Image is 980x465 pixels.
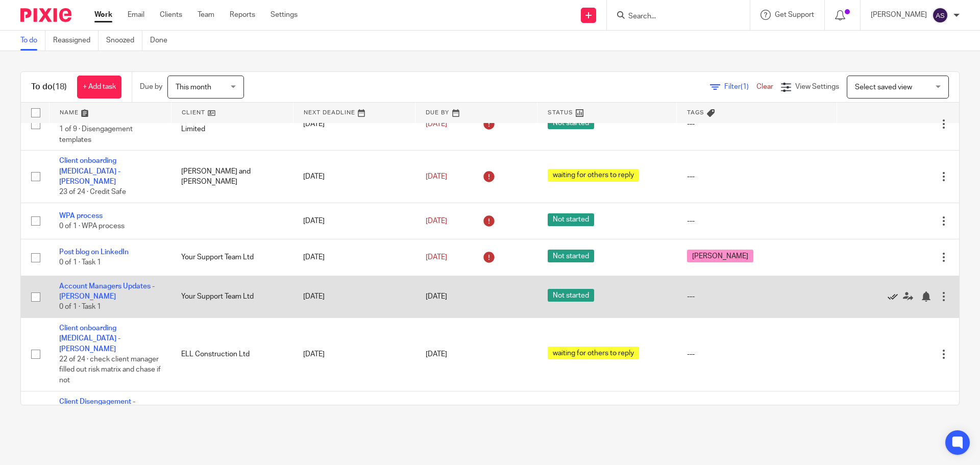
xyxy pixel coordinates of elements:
[548,169,639,182] span: waiting for others to reply
[59,356,161,384] span: 22 of 24 · check client manager filled out risk matrix and chase if not
[548,347,639,359] span: waiting for others to reply
[59,398,135,415] a: Client Disengagement - [PERSON_NAME]
[271,10,298,20] a: Settings
[59,304,101,311] span: 0 of 1 · Task 1
[548,213,594,226] span: Not started
[59,189,126,196] span: 23 of 24 · Credit Safe
[94,10,112,20] a: Work
[855,84,912,91] span: Select saved view
[687,172,827,182] div: ---
[687,110,704,115] span: Tags
[59,212,103,219] a: WPA process
[548,289,594,302] span: Not started
[230,10,255,20] a: Reports
[687,349,827,359] div: ---
[627,12,719,21] input: Search
[171,151,293,203] td: [PERSON_NAME] and [PERSON_NAME]
[687,250,753,262] span: [PERSON_NAME]
[932,7,948,23] img: svg%3E
[20,31,45,51] a: To do
[59,325,120,353] a: Client onboarding [MEDICAL_DATA] - [PERSON_NAME]
[687,119,827,129] div: ---
[293,391,415,444] td: [DATE]
[871,10,927,20] p: [PERSON_NAME]
[687,216,827,226] div: ---
[426,173,447,180] span: [DATE]
[140,82,162,92] p: Due by
[59,249,129,256] a: Post blog on LinkedIn
[293,317,415,391] td: [DATE]
[20,8,71,22] img: Pixie
[59,223,125,230] span: 0 of 1 · WPA process
[59,126,133,143] span: 1 of 9 · Disengagement templates
[293,203,415,239] td: [DATE]
[59,259,101,266] span: 0 of 1 · Task 1
[756,83,773,90] a: Clear
[160,10,182,20] a: Clients
[293,98,415,151] td: [DATE]
[293,276,415,317] td: [DATE]
[293,151,415,203] td: [DATE]
[426,351,447,358] span: [DATE]
[171,98,293,151] td: Zenit Infrastructure Solutions Limited
[171,276,293,317] td: Your Support Team Ltd
[426,120,447,128] span: [DATE]
[426,293,447,300] span: [DATE]
[426,217,447,225] span: [DATE]
[198,10,214,20] a: Team
[795,83,839,90] span: View Settings
[775,11,814,18] span: Get Support
[548,250,594,262] span: Not started
[724,83,756,90] span: Filter
[888,291,903,302] a: Mark as done
[176,84,211,91] span: This month
[741,83,749,90] span: (1)
[293,239,415,276] td: [DATE]
[77,76,121,99] a: + Add task
[53,83,67,91] span: (18)
[53,31,99,51] a: Reassigned
[128,10,144,20] a: Email
[106,31,142,51] a: Snoozed
[59,157,120,185] a: Client onboarding [MEDICAL_DATA] - [PERSON_NAME]
[171,317,293,391] td: ELL Construction Ltd
[59,283,155,300] a: Account Managers Updates - [PERSON_NAME]
[171,391,293,444] td: Victory Outreach Manchester
[687,291,827,302] div: ---
[426,254,447,261] span: [DATE]
[31,82,67,92] h1: To do
[171,239,293,276] td: Your Support Team Ltd
[150,31,175,51] a: Done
